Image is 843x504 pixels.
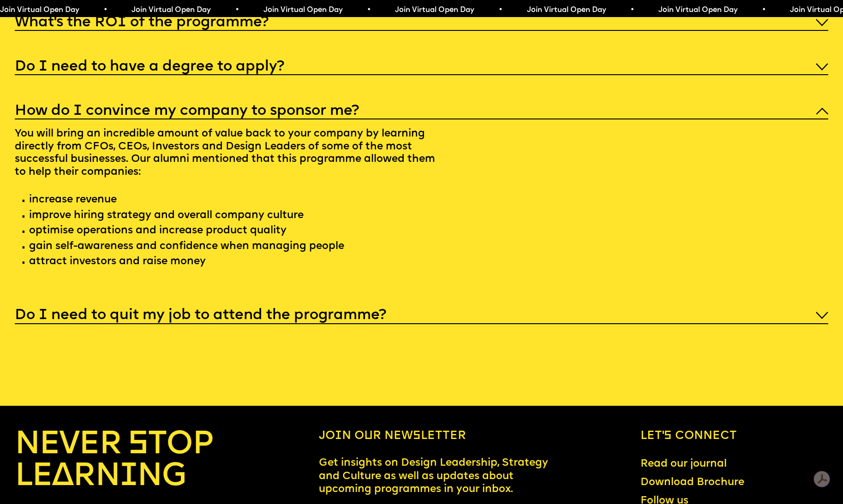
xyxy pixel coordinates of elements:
span: · [20,211,26,223]
h5: Do I need to quit my job to attend the programme? [15,311,386,320]
span: • [102,6,107,14]
span: · [20,257,26,269]
h5: How do I convince my company to sponsor me? [15,107,359,116]
span: • [629,6,634,14]
p: Get insights on Design Leadership, Strategy and Culture as well as updates about upcoming program... [319,457,552,496]
span: • [366,6,370,14]
h4: NEVER STOP LEARNING [15,429,231,493]
span: • [761,6,765,14]
h5: What’s the ROI of the programme? [15,18,269,27]
span: · [20,242,26,254]
span: · [20,195,26,208]
span: • [234,6,239,14]
span: · [20,226,26,238]
span: • [497,6,502,14]
a: Download Brochure [634,470,750,495]
h5: Do I need to have a degree to apply? [15,62,284,71]
h6: Join our newsletter [319,429,552,443]
h6: Let’s connect [640,429,828,443]
p: You will bring an incredible amount of value back to your company by learning directly from CFOs,... [15,119,436,280]
a: Read our journal [634,452,732,476]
